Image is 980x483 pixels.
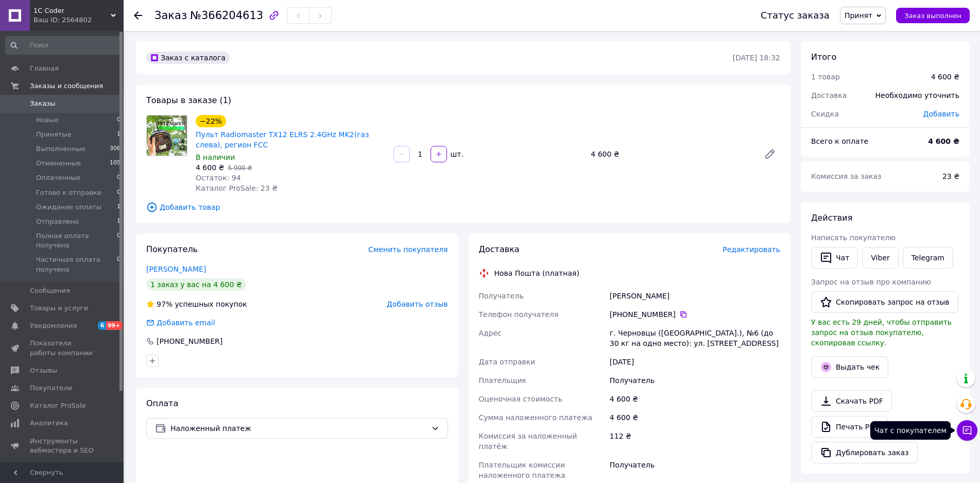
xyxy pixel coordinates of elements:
b: 4 600 ₴ [928,137,959,145]
div: Нова Пошта (платная) [492,268,582,278]
span: В наличии [196,153,235,161]
span: Новые [36,115,59,125]
span: Уведомления [30,321,77,330]
span: Заказ выполнен [904,12,961,20]
div: 1 заказ у вас на 4 600 ₴ [146,278,246,291]
span: Итого [811,52,836,62]
div: 4 600 ₴ [608,390,782,408]
span: Каталог ProSale: 23 ₴ [196,184,278,192]
button: Выдать чек [811,356,888,378]
span: 23 ₴ [942,172,959,180]
div: 4 600 ₴ [931,72,959,82]
span: 0 [117,173,121,182]
button: Заказ выполнен [896,8,970,23]
div: Статус заказа [761,10,830,21]
span: Отмененные [36,159,81,168]
button: Чат [811,247,858,269]
span: Скидка [811,110,839,118]
span: Сумма наложенного платежа [479,413,593,422]
span: Главная [30,64,59,73]
span: Ожидание оплаты [36,203,101,212]
div: 112 ₴ [608,427,782,456]
span: 1C Coder [33,6,111,15]
span: Аналитика [30,419,68,428]
span: Сменить покупателя [368,245,448,254]
button: Дублировать заказ [811,442,918,463]
div: Получатель [608,371,782,390]
div: 4 600 ₴ [608,408,782,427]
span: Покупатель [146,244,198,254]
span: Оценочная стоимость [479,395,563,403]
span: Отзывы [30,366,57,375]
span: Редактировать [723,245,780,254]
div: г. Черновцы ([GEOGRAPHIC_DATA].), №6 (до 30 кг на одно место): ул. [STREET_ADDRESS] [608,324,782,353]
div: Чат с покупателем [870,421,951,440]
span: 306 [110,144,121,154]
span: Добавить отзыв [387,300,448,308]
button: Скопировать запрос на отзыв [811,291,958,313]
span: 0 [117,255,121,274]
div: Ваш ID: 2564802 [33,15,124,25]
span: Плательщик комиссии наложенного платежа [479,461,565,479]
span: Заказы и сообщения [30,81,103,91]
span: 1 [117,203,121,212]
span: Оплаченные [36,173,80,182]
span: Добавить товар [146,202,780,213]
span: Полная оплата получена [36,231,117,250]
div: Необходимо уточнить [869,84,966,107]
span: Принят [845,11,872,20]
input: Поиск [5,36,122,55]
span: Комиссия за заказ [811,172,882,180]
span: Наложенный платеж [170,423,427,434]
span: 0 [117,231,121,250]
a: Viber [862,247,898,269]
span: Остаток: 94 [196,174,241,182]
span: Выполненные [36,144,85,154]
span: Частичная оплата получена [36,255,117,274]
span: Оплата [146,398,178,408]
span: Товары в заказе (1) [146,95,231,105]
span: Инструменты вебмастера и SEO [30,437,95,455]
span: Товары и услуги [30,304,88,313]
span: Действия [811,213,852,223]
span: Готово к отправке [36,188,101,197]
span: Написать покупателю [811,234,896,242]
div: [PHONE_NUMBER] [610,309,780,320]
span: Адрес [479,329,502,337]
span: Всего к оплате [811,137,868,145]
span: У вас есть 29 дней, чтобы отправить запрос на отзыв покупателю, скопировав ссылку. [811,318,952,347]
div: Заказ с каталога [146,52,230,64]
button: Чат с покупателем [957,420,977,441]
a: Редактировать [760,144,780,164]
div: Вернуться назад [134,10,142,21]
span: Плательщик [479,376,527,385]
a: Печать PDF [811,416,888,438]
div: успешных покупок [146,299,247,309]
div: [DATE] [608,353,782,371]
span: Запрос на отзыв про компанию [811,278,931,286]
a: Telegram [903,247,953,269]
span: Комиссия за наложенный платёж [479,432,577,451]
span: Телефон получателя [479,310,559,319]
a: Скачать PDF [811,390,892,412]
span: 1 [117,130,121,139]
span: Покупатели [30,384,72,393]
span: Показатели работы компании [30,339,95,357]
img: Пульт Radiomaster TX12 ELRS 2.4GHz MK2(газ слева), регион FCC [147,115,187,156]
a: Пульт Radiomaster TX12 ELRS 2.4GHz MK2(газ слева), регион FCC [196,130,369,149]
span: Принятые [36,130,72,139]
span: 105 [110,159,121,168]
div: Добавить email [145,318,216,328]
span: Дата отправки [479,358,536,366]
span: 6 [98,321,106,330]
span: 97% [157,300,173,308]
span: 0 [117,188,121,197]
span: №366204613 [190,9,263,22]
span: 0 [117,115,121,125]
span: 5 900 ₴ [228,164,252,172]
div: [PHONE_NUMBER] [156,336,223,346]
span: Заказы [30,99,55,108]
div: −22% [196,115,226,127]
span: Доставка [811,91,847,99]
span: 99+ [106,321,123,330]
